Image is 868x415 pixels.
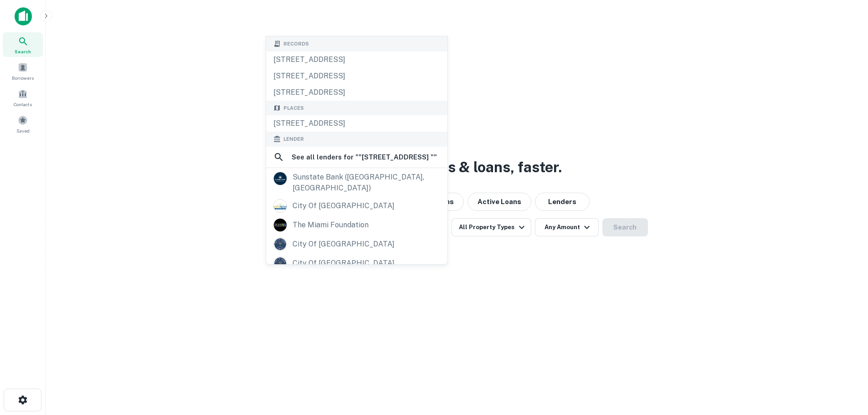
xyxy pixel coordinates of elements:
a: city of [GEOGRAPHIC_DATA] [266,254,447,273]
div: sunstate bank ([GEOGRAPHIC_DATA], [GEOGRAPHIC_DATA]) [293,172,440,194]
h6: See all lenders for " "[STREET_ADDRESS] " " [292,152,437,163]
div: [STREET_ADDRESS] [266,115,447,132]
span: Records [283,40,309,48]
span: Places [283,104,304,112]
button: Any Amount [535,218,599,236]
a: sunstate bank ([GEOGRAPHIC_DATA], [GEOGRAPHIC_DATA]) [266,169,447,196]
iframe: Chat Widget [822,342,868,386]
span: Contacts [14,101,32,108]
a: Saved [3,112,43,136]
span: Saved [16,127,30,134]
div: [STREET_ADDRESS] [266,68,447,84]
button: Active Loans [467,193,531,211]
span: Borrowers [12,74,34,82]
h3: Search lenders & loans, faster. [352,156,562,178]
button: All Property Types [452,218,531,236]
div: [STREET_ADDRESS] [266,51,447,68]
img: picture [274,257,287,270]
img: capitalize-icon.png [15,7,32,26]
div: city of [GEOGRAPHIC_DATA] [293,199,395,213]
span: Lender [283,135,304,143]
a: city of [GEOGRAPHIC_DATA] [266,196,447,215]
a: Contacts [3,85,43,110]
a: city of [GEOGRAPHIC_DATA] [266,235,447,254]
a: Search [3,32,43,57]
div: the miami foundation [293,218,369,232]
div: city of [GEOGRAPHIC_DATA] [293,237,395,251]
img: picture [274,172,287,185]
img: picture [274,238,287,251]
span: Search [15,48,31,55]
img: picture [274,219,287,231]
div: city of [GEOGRAPHIC_DATA] [293,256,395,270]
a: the miami foundation [266,215,447,235]
a: Borrowers [3,59,43,83]
button: Lenders [535,193,590,211]
div: [STREET_ADDRESS] [266,84,447,101]
img: picture [274,200,287,212]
